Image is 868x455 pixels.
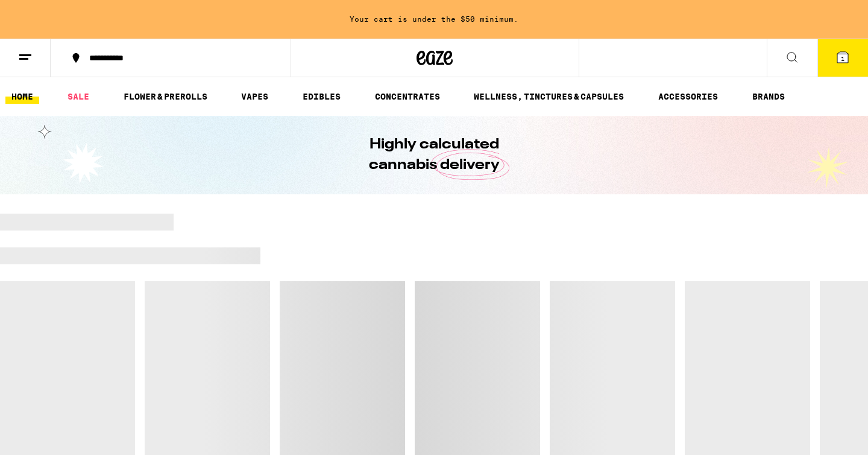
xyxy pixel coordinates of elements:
[235,89,274,104] a: VAPES
[369,89,446,104] a: CONCENTRATES
[5,89,39,104] a: HOME
[7,8,87,18] span: Hi. Need any help?
[335,135,533,176] h1: Highly calculated cannabis delivery
[118,89,213,104] a: FLOWER & PREROLLS
[746,89,791,104] a: BRANDS
[652,89,724,104] a: ACCESSORIES
[468,89,630,104] a: WELLNESS, TINCTURES & CAPSULES
[61,89,95,104] a: SALE
[817,39,868,77] button: 1
[297,89,347,104] a: EDIBLES
[841,55,844,62] span: 1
